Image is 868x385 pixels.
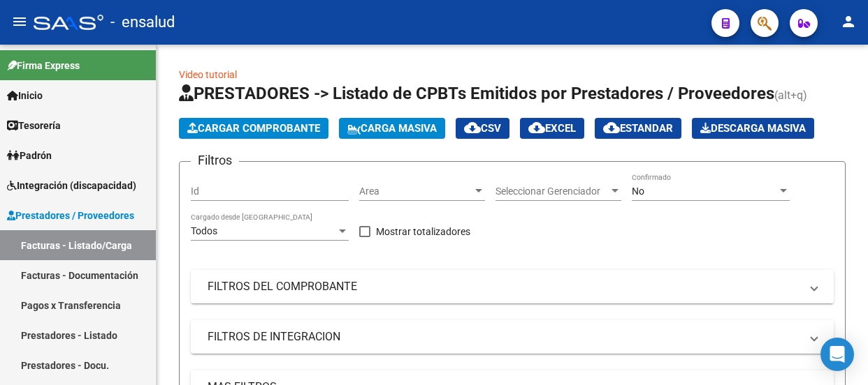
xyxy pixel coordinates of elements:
button: Cargar Comprobante [179,118,328,139]
span: Carga Masiva [347,122,437,135]
mat-icon: menu [11,13,28,30]
button: Estandar [595,118,681,139]
span: No [632,186,644,197]
mat-icon: cloud_download [464,119,481,136]
span: EXCEL [528,122,576,135]
span: Descarga Masiva [700,122,806,135]
mat-icon: cloud_download [528,119,545,136]
span: (alt+q) [774,89,807,102]
span: Tesorería [7,118,61,133]
mat-panel-title: FILTROS DEL COMPROBANTE [208,279,800,294]
span: Estandar [603,122,673,135]
mat-icon: cloud_download [603,119,620,136]
mat-panel-title: FILTROS DE INTEGRACION [208,329,800,345]
span: Todos [191,225,217,236]
span: Inicio [7,88,43,103]
button: Carga Masiva [339,118,445,139]
mat-icon: person [840,13,857,30]
button: CSV [456,118,509,139]
button: Descarga Masiva [692,118,814,139]
span: Prestadores / Proveedores [7,208,134,223]
app-download-masive: Descarga masiva de comprobantes (adjuntos) [692,118,814,139]
mat-expansion-panel-header: FILTROS DEL COMPROBANTE [191,270,834,303]
span: Mostrar totalizadores [376,223,470,240]
span: PRESTADORES -> Listado de CPBTs Emitidos por Prestadores / Proveedores [179,84,774,103]
span: Seleccionar Gerenciador [496,186,609,197]
span: Integración (discapacidad) [7,178,136,193]
span: Padrón [7,148,52,163]
span: Area [359,186,472,197]
div: Open Intercom Messenger [820,338,854,371]
span: Firma Express [7,58,80,73]
h3: Filtros [191,151,239,170]
mat-expansion-panel-header: FILTROS DE INTEGRACION [191,320,834,354]
span: Cargar Comprobante [187,122,320,135]
a: Video tutorial [179,69,237,80]
span: CSV [464,122,501,135]
button: EXCEL [520,118,584,139]
span: - ensalud [110,7,175,38]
